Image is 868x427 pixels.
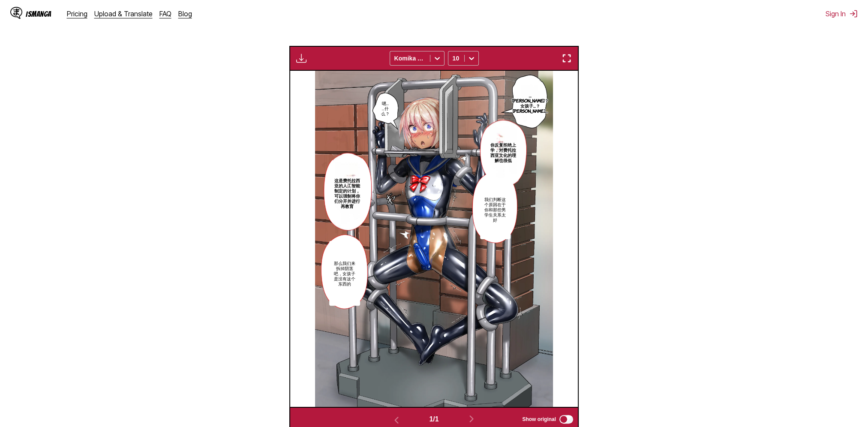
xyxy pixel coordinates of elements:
[391,415,402,425] img: Previous page
[296,53,306,63] img: Download translated images
[10,7,22,19] img: IsManga Logo
[379,99,391,117] p: 嗯… …什么？
[67,9,87,18] a: Pricing
[488,140,519,164] p: 你反复拒绝上学，对费托拉西亚文化的理解也很低
[482,195,509,224] p: 我们判断这个原因在于你和那些男学生关系太好
[522,416,556,422] span: Show original
[562,53,572,63] img: Enter fullscreen
[159,9,171,18] a: FAQ
[826,9,858,18] button: Sign In
[333,176,362,210] p: 这是费托拉西亚的人工智能制定的计划，可以强制将你们分开并进行再教育
[10,7,67,21] a: IsManga LogoIsManga
[429,415,439,423] span: 1 / 1
[849,9,858,18] img: Sign out
[26,10,51,18] div: IsManga
[511,91,550,115] p: …[PERSON_NAME]？女孩子…？[PERSON_NAME]…
[178,9,192,18] a: Blog
[466,414,477,424] img: Next page
[315,71,553,406] img: Manga Panel
[331,259,359,288] p: 那么我们来拆掉阴茎吧，女孩子是没有这个东西的
[559,415,573,424] input: Show original
[94,9,153,18] a: Upload & Translate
